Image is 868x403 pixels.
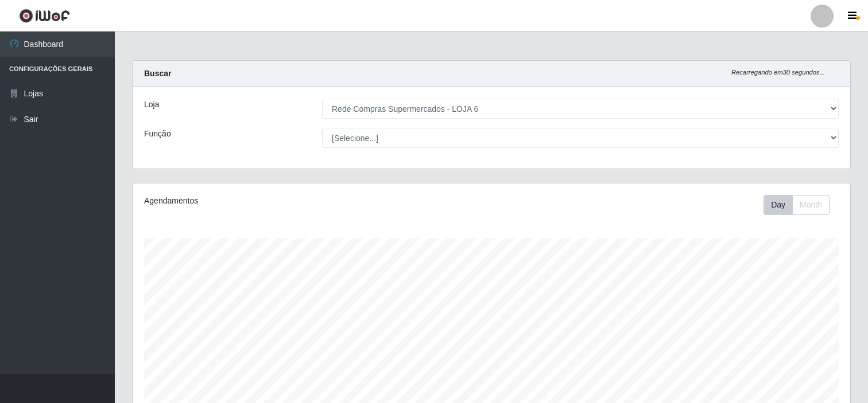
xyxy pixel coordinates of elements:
div: First group [764,195,830,215]
label: Função [144,128,171,140]
div: Toolbar with button groups [764,195,839,215]
img: CoreUI Logo [19,9,70,23]
button: Month [792,195,830,215]
div: Agendamentos [144,195,424,207]
strong: Buscar [144,69,171,78]
i: Recarregando em 30 segundos... [731,69,825,76]
button: Day [764,195,793,215]
label: Loja [144,99,159,111]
